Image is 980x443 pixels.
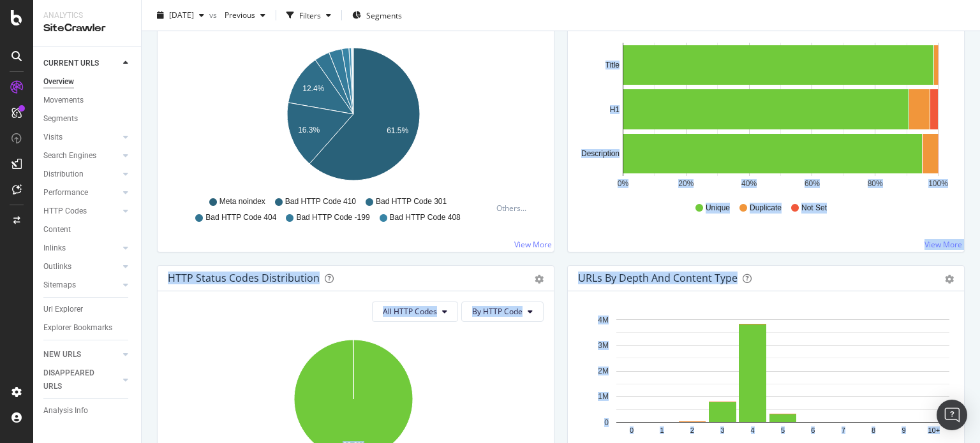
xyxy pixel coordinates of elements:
[383,306,437,317] span: All HTTP Codes
[43,94,132,107] a: Movements
[660,426,664,434] text: 1
[366,10,402,20] span: Segments
[690,426,694,434] text: 2
[219,5,271,25] button: Previous
[285,196,356,207] span: Bad HTTP Code 410
[168,272,320,284] div: HTTP Status Codes Distribution
[43,303,132,316] a: Url Explorer
[219,196,265,207] span: Meta noindex
[928,426,940,434] text: 10+
[296,212,369,223] span: Bad HTTP Code -199
[43,168,119,181] a: Distribution
[801,203,827,214] span: Not Set
[706,203,730,214] span: Unique
[43,205,119,218] a: HTTP Codes
[43,321,112,335] div: Explorer Bookmarks
[842,426,845,434] text: 7
[43,260,119,273] a: Outlinks
[678,179,694,188] text: 20%
[598,316,609,324] text: 4M
[872,426,875,434] text: 8
[299,10,321,20] div: Filters
[43,242,119,255] a: Inlinks
[43,279,76,292] div: Sitemaps
[372,301,458,322] button: All HTTP Codes
[43,242,66,255] div: Inlinks
[720,426,724,434] text: 3
[302,84,324,93] text: 12.4%
[43,168,84,181] div: Distribution
[811,426,815,434] text: 6
[205,212,276,223] span: Bad HTTP Code 404
[43,303,83,316] div: Url Explorer
[347,5,407,25] button: Segments
[43,75,132,89] a: Overview
[750,203,782,214] span: Duplicate
[376,196,447,207] span: Bad HTTP Code 301
[535,275,544,284] div: gear
[168,43,539,191] svg: A chart.
[390,212,461,223] span: Bad HTTP Code 408
[610,105,620,114] text: H1
[581,149,620,158] text: Description
[902,426,905,434] text: 9
[43,205,87,218] div: HTTP Codes
[43,279,119,292] a: Sitemaps
[43,348,119,361] a: NEW URLS
[945,275,954,284] div: gear
[43,112,78,126] div: Segments
[43,10,131,21] div: Analytics
[43,57,119,70] a: CURRENT URLS
[605,61,620,69] text: Title
[578,272,738,284] div: URLs by Depth and Content Type
[43,367,119,393] a: DISAPPEARED URLS
[43,131,119,144] a: Visits
[781,426,785,434] text: 5
[43,186,119,200] a: Performance
[43,94,84,107] div: Movements
[751,426,755,434] text: 4
[209,10,219,20] span: vs
[43,404,132,418] a: Analysis Info
[43,149,96,163] div: Search Engines
[937,400,967,430] div: Ouvrir le Messenger Intercom
[43,404,88,418] div: Analysis Info
[928,179,948,188] text: 100%
[43,75,74,89] div: Overview
[298,126,320,134] text: 16.3%
[514,239,552,250] a: View More
[43,112,132,126] a: Segments
[868,179,883,188] text: 80%
[43,321,132,335] a: Explorer Bookmarks
[43,131,63,144] div: Visits
[43,223,71,236] div: Content
[598,341,609,350] text: 3M
[387,126,408,135] text: 61.5%
[496,203,532,214] div: Others...
[598,367,609,375] text: 2M
[219,10,255,20] span: Previous
[741,179,757,188] text: 40%
[281,5,336,25] button: Filters
[805,179,820,188] text: 60%
[630,426,634,434] text: 0
[43,260,71,273] div: Outlinks
[43,367,108,393] div: DISAPPEARED URLS
[472,306,523,317] span: By HTTP Code
[43,348,81,361] div: NEW URLS
[43,186,88,200] div: Performance
[578,43,949,191] svg: A chart.
[618,179,629,188] text: 0%
[169,10,194,20] span: 2025 Aug. 18th
[43,57,99,70] div: CURRENT URLS
[43,21,131,36] div: SiteCrawler
[924,239,962,250] a: View More
[43,149,119,163] a: Search Engines
[604,418,609,427] text: 0
[152,5,209,25] button: [DATE]
[43,223,132,236] a: Content
[598,392,609,401] text: 1M
[461,301,544,322] button: By HTTP Code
